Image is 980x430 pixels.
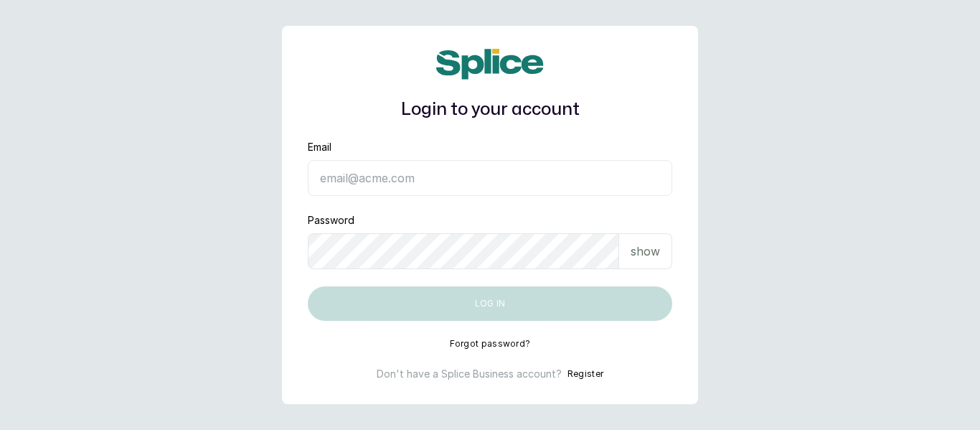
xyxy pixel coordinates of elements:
[631,243,660,260] p: show
[450,338,531,350] button: Forgot password?
[377,367,562,381] p: Don't have a Splice Business account?
[308,97,672,123] h1: Login to your account
[308,213,354,228] label: Password
[567,367,603,381] button: Register
[308,140,331,154] label: Email
[308,160,672,196] input: email@acme.com
[308,286,672,321] button: Log in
